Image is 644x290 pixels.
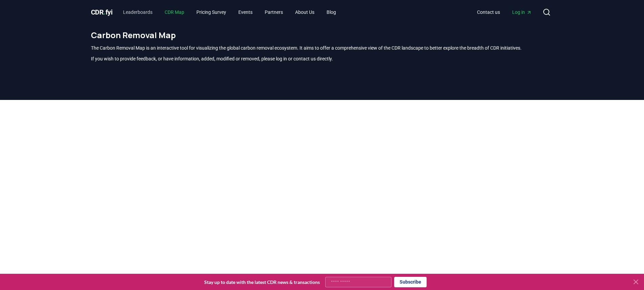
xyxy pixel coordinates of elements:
span: . [103,8,105,16]
nav: Main [472,6,537,18]
a: Blog [321,6,341,18]
a: About Us [290,6,320,18]
span: CDR fyi [91,8,113,16]
a: CDR Map [159,6,190,18]
a: CDR.fyi [91,7,113,17]
span: Log in [512,9,532,16]
a: Pricing Survey [191,6,232,18]
p: If you wish to provide feedback, or have information, added, modified or removed, please log in o... [91,55,553,62]
a: Leaderboards [118,6,158,18]
a: Contact us [472,6,505,18]
a: Log in [507,6,537,18]
a: Events [233,6,258,18]
p: The Carbon Removal Map is an interactive tool for visualizing the global carbon removal ecosystem... [91,45,553,51]
a: Partners [259,6,288,18]
nav: Main [118,6,341,18]
h1: Carbon Removal Map [91,30,553,41]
